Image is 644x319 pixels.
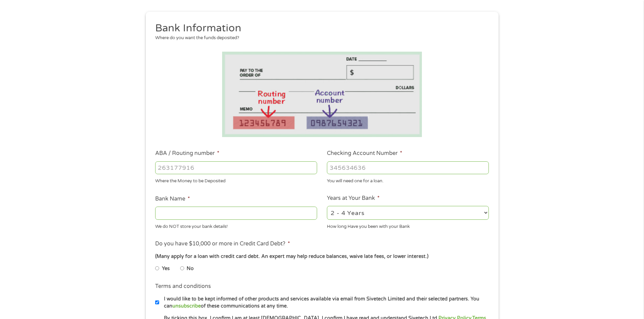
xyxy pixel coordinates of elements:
[155,195,190,203] label: Bank Name
[327,195,380,202] label: Years at Your Bank
[155,176,317,185] div: Where the Money to be Deposited
[155,22,484,35] h2: Bank Information
[222,52,422,137] img: Routing number location
[155,221,317,230] div: We do NOT store your bank details!
[327,161,489,174] input: 345634636
[155,161,317,174] input: 263177916
[155,240,290,247] label: Do you have $10,000 or more in Credit Card Debt?
[155,150,219,157] label: ABA / Routing number
[327,150,402,157] label: Checking Account Number
[172,303,201,309] a: unsubscribe
[187,265,194,272] label: No
[327,221,489,230] div: How long Have you been with your Bank
[162,265,170,272] label: Yes
[159,295,491,310] label: I would like to be kept informed of other products and services available via email from Sivetech...
[155,35,484,42] div: Where do you want the funds deposited?
[327,176,489,185] div: You will need one for a loan.
[155,283,211,290] label: Terms and conditions
[155,253,488,260] div: (Many apply for a loan with credit card debt. An expert may help reduce balances, waive late fees...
